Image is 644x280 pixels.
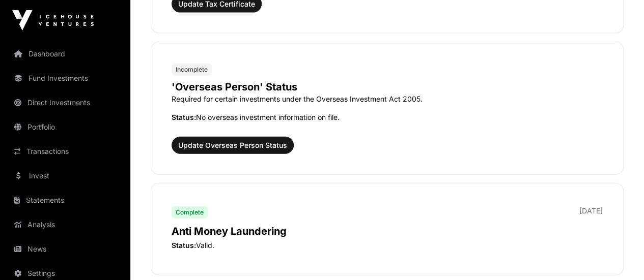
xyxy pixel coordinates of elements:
[176,208,204,216] span: Complete
[172,80,603,94] p: 'Overseas Person' Status
[8,238,122,260] a: News
[172,137,294,154] button: Update Overseas Person Status
[593,231,644,280] iframe: Chat Widget
[12,10,94,30] img: Icehouse Ventures Logo
[8,116,122,138] a: Portfolio
[8,213,122,236] a: Analysis
[8,140,122,163] a: Transactions
[8,43,122,65] a: Dashboard
[176,66,208,74] span: Incomplete
[172,113,196,121] span: Status:
[172,143,294,153] a: Update Overseas Person Status
[172,112,603,122] p: No overseas investment information on file.
[172,224,603,238] p: Anti Money Laundering
[172,240,603,251] p: Valid.
[172,94,603,104] p: Required for certain investments under the Overseas Investment Act 2005.
[8,165,122,187] a: Invest
[8,189,122,211] a: Statements
[8,91,122,114] a: Direct Investments
[178,140,287,150] span: Update Overseas Person Status
[579,206,603,216] p: [DATE]
[172,241,196,250] span: Status:
[8,67,122,89] a: Fund Investments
